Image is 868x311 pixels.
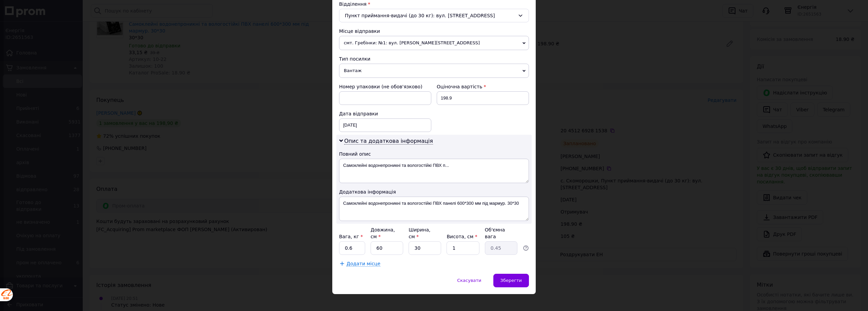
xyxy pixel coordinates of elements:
[339,1,529,7] div: Відділення
[339,151,529,157] div: Повний опис
[339,234,363,239] label: Вага, кг
[339,83,431,90] div: Номер упаковки (не обов'язково)
[339,64,529,78] span: Вантаж
[409,227,430,239] label: Ширина, см
[339,159,529,183] textarea: Самоклейні водонепроникні та вологостійкі ПВХ п...
[347,261,380,267] span: Додати місце
[457,278,481,283] span: Скасувати
[339,36,529,50] span: смт. Гребінки: №1: вул. [PERSON_NAME][STREET_ADDRESS]
[437,83,529,90] div: Оціночна вартість
[339,197,529,221] textarea: Самоклейні водонепроникні та вологостійкі ПВХ панелі 600*300 мм під мармур. 30*30
[339,28,380,34] span: Місце відправки
[344,138,433,145] span: Опис та додаткова інформація
[500,278,522,283] span: Зберегти
[339,56,370,62] span: Тип посилки
[339,188,529,195] div: Додаткова інформація
[371,227,395,239] label: Довжина, см
[339,110,431,117] div: Дата відправки
[447,234,477,239] label: Висота, см
[485,226,517,240] div: Об'ємна вага
[339,9,529,22] div: Пункт приймання-видачі (до 30 кг): вул. [STREET_ADDRESS]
